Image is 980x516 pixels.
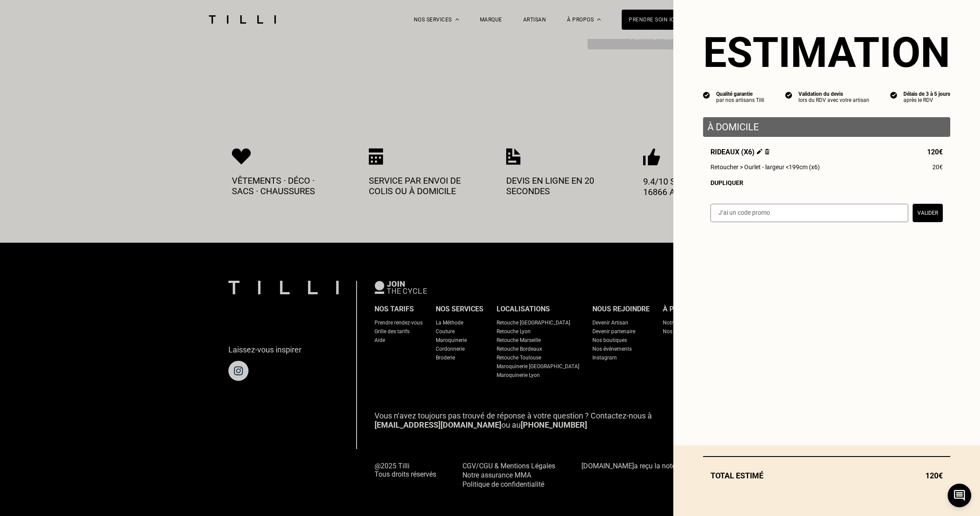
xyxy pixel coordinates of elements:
[710,204,908,222] input: J‘ai un code promo
[925,471,943,480] span: 120€
[710,148,770,156] span: Rideaux (x6)
[798,91,869,97] div: Validation du devis
[903,91,950,97] div: Délais de 3 à 5 jours
[716,91,764,97] div: Qualité garantie
[703,471,950,480] div: Total estimé
[757,149,763,154] img: Éditer
[903,97,950,103] div: après le RDV
[710,164,820,171] span: Retoucher > Ourlet - largeur <199cm (x6)
[703,28,950,77] section: Estimation
[913,204,943,222] button: Valider
[785,91,792,99] img: icon list info
[932,164,943,171] span: 20€
[707,122,946,132] p: À domicile
[716,97,764,103] div: par nos artisans Tilli
[710,179,943,186] div: Dupliquer
[927,148,943,156] span: 120€
[890,91,897,99] img: icon list info
[765,149,770,154] img: Supprimer
[703,91,710,99] img: icon list info
[798,97,869,103] div: lors du RDV avec votre artisan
